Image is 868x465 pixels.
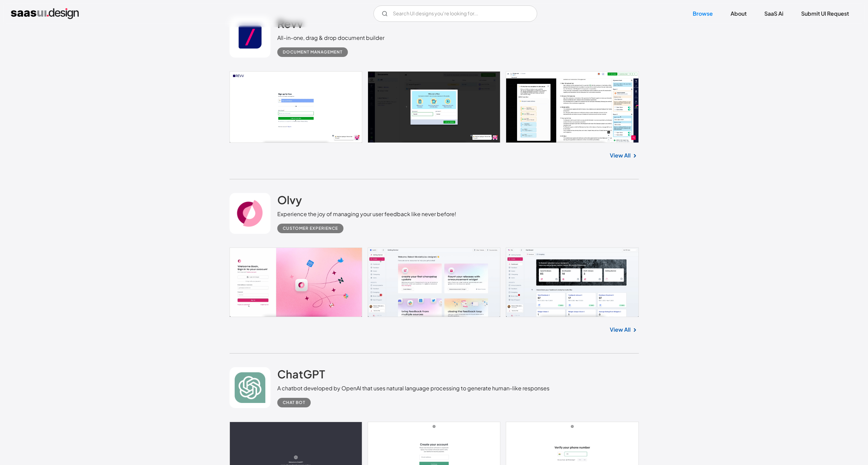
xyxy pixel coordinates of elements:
[283,399,305,407] div: Chat Bot
[277,384,549,392] div: A chatbot developed by OpenAI that uses natural language processing to generate human-like responses
[277,367,325,381] h2: ChatGPT
[277,193,302,210] a: Olvy
[685,6,721,21] a: Browse
[756,6,792,21] a: SaaS Ai
[283,48,342,56] div: Document Management
[277,34,384,42] div: All-in-one, drag & drop document builder
[610,326,631,334] a: View All
[277,210,456,218] div: Experience the joy of managing your user feedback like never before!
[373,5,537,22] form: Email Form
[283,224,338,232] div: Customer Experience
[11,8,79,19] a: home
[722,6,755,21] a: About
[277,193,302,207] h2: Olvy
[373,5,537,22] input: Search UI designs you're looking for...
[277,367,325,384] a: ChatGPT
[610,151,631,160] a: View All
[793,6,857,21] a: Submit UI Request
